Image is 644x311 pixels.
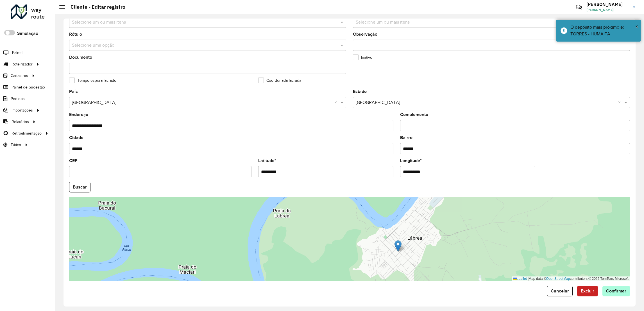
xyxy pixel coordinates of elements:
span: Confirmar [606,289,626,293]
label: Estado [353,88,367,95]
label: Longitude [400,157,422,164]
label: Latitude [258,157,276,164]
div: O depósito mais próximo é: TORRES - HUMAITA [570,24,636,37]
span: [PERSON_NAME] [586,7,629,12]
span: Pedidos [11,96,25,102]
span: Relatórios [12,119,29,125]
span: Retroalimentação [12,130,42,136]
label: Coordenada lacrada [258,78,301,83]
label: Tempo espera lacrado [69,78,116,83]
label: Simulação [17,30,38,37]
label: Rótulo [69,31,82,38]
label: CEP [69,157,78,164]
span: Roteirizador [12,61,33,67]
h2: Cliente - Editar registro [65,4,125,10]
span: Cancelar [551,289,569,293]
span: Painel [12,50,22,56]
label: Bairro [400,134,412,141]
span: Tático [11,142,21,148]
div: Map data © contributors,© 2025 TomTom, Microsoft [512,276,630,281]
span: Painel de Sugestão [12,84,45,90]
span: Cadastros [11,73,28,79]
button: Buscar [69,182,90,192]
a: Leaflet [513,277,527,281]
label: Observação [353,31,377,38]
button: Close [635,22,638,31]
span: Importações [12,107,33,113]
span: | [528,277,529,281]
h3: [PERSON_NAME] [586,2,629,7]
span: Clear all [334,99,339,106]
span: Excluir [581,289,594,293]
a: Contato Rápido [573,1,585,13]
label: Cidade [69,134,83,141]
label: Documento [69,54,92,61]
label: Complemento [400,111,428,118]
span: Clear all [618,99,623,106]
img: Marker [394,240,402,252]
label: País [69,88,78,95]
button: Cancelar [547,286,573,296]
span: × [635,23,638,29]
label: Inativo [353,55,372,60]
button: Excluir [577,286,598,296]
label: Endereço [69,111,88,118]
a: OpenStreetMap [546,277,570,281]
button: Confirmar [602,286,630,296]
